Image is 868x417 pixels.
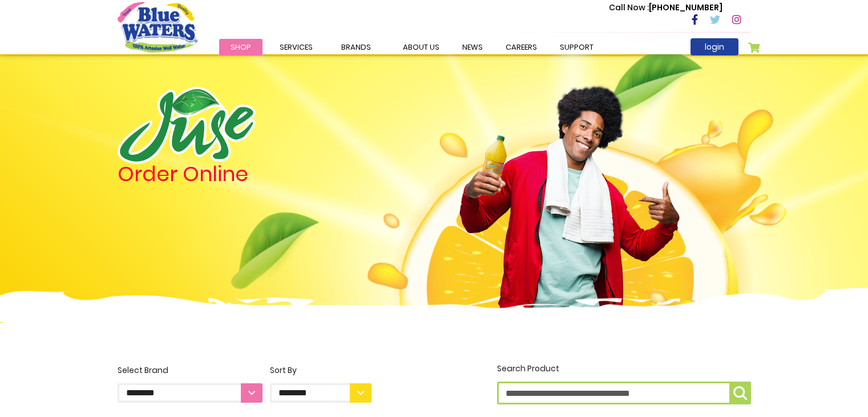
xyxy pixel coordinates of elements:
[458,66,681,310] img: man.png
[270,364,372,376] div: Sort By
[270,383,372,403] select: Sort By
[118,87,256,164] img: logo
[548,39,605,55] a: support
[118,2,197,52] a: store logo
[609,2,722,14] p: [PHONE_NUMBER]
[497,382,751,404] input: Search Product
[118,364,263,403] label: Select Brand
[733,386,747,400] img: search-icon.png
[451,39,494,55] a: News
[118,383,263,403] select: Select Brand
[118,164,372,185] h4: Order Online
[231,42,251,53] span: Shop
[280,42,313,53] span: Services
[691,38,738,55] a: login
[494,39,548,55] a: careers
[341,42,371,53] span: Brands
[609,2,649,13] span: Call Now :
[497,363,751,404] label: Search Product
[391,39,451,55] a: about us
[729,382,751,404] button: Search Product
